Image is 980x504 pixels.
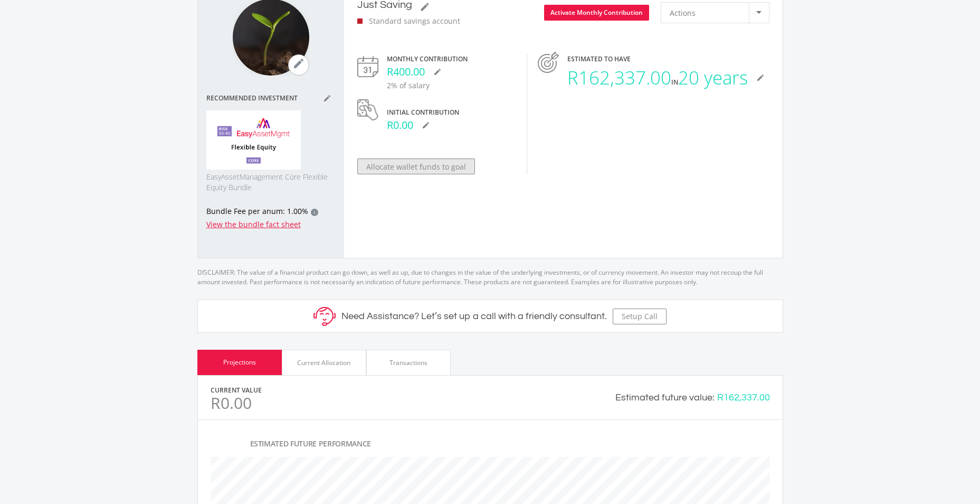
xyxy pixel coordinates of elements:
div: R162,337.00 20 years [567,64,748,91]
img: EMPBundle_CEquity.png [206,110,301,170]
span: in [671,78,678,87]
div: Estimated future value: [615,390,715,405]
h5: Need Assistance? Let’s set up a call with a friendly consultant. [341,311,607,322]
button: Allocate wallet funds to goal [357,158,475,174]
span: Actions [670,3,696,23]
i: mode_edit [433,68,442,76]
button: Setup Call [613,309,667,324]
div: Monthly Contribution [387,54,516,64]
div: Bundle Fee per anum: 1.00% [206,206,336,219]
div: i [311,209,318,216]
img: lumpsum-icon.png [357,99,378,120]
div: R0.00 [387,117,516,133]
button: Activate Monthly Contribution [544,5,649,21]
span: Estimated Future Performance [250,438,371,449]
span: EasyAssetManagement Core Flexible Equity Bundle [206,172,336,193]
i: mode_edit [322,94,332,102]
button: mode_edit [319,90,336,106]
div: Standard savings account [357,15,461,26]
div: R0.00 [211,395,262,411]
div: R400.00 [387,64,516,80]
div: R162,337.00 [717,390,770,405]
button: mode_edit [288,54,309,76]
span: Recommended Investment [206,95,319,102]
i: mode_edit [292,57,305,70]
button: mode_edit [417,117,434,133]
div: ESTIMATED TO HAVE [567,54,769,64]
div: Transactions [389,358,427,368]
p: 2% of salary [387,80,516,91]
a: View the bundle fact sheet [206,219,301,229]
div: Current Allocation [297,358,350,368]
p: DISCLAIMER: The value of a financial product can go down, as well as up, due to changes in the va... [197,258,783,287]
i: mode_edit [422,121,430,129]
img: target-icon.svg [538,52,559,73]
i: mode_edit [420,2,430,12]
img: calendar-icon.svg [357,56,378,77]
button: mode_edit [429,64,446,80]
i: mode_edit [756,73,765,82]
label: Current Value [211,386,262,395]
button: mode_edit [752,70,769,86]
div: Initial Contribution [387,108,516,117]
div: Projections [223,358,256,367]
